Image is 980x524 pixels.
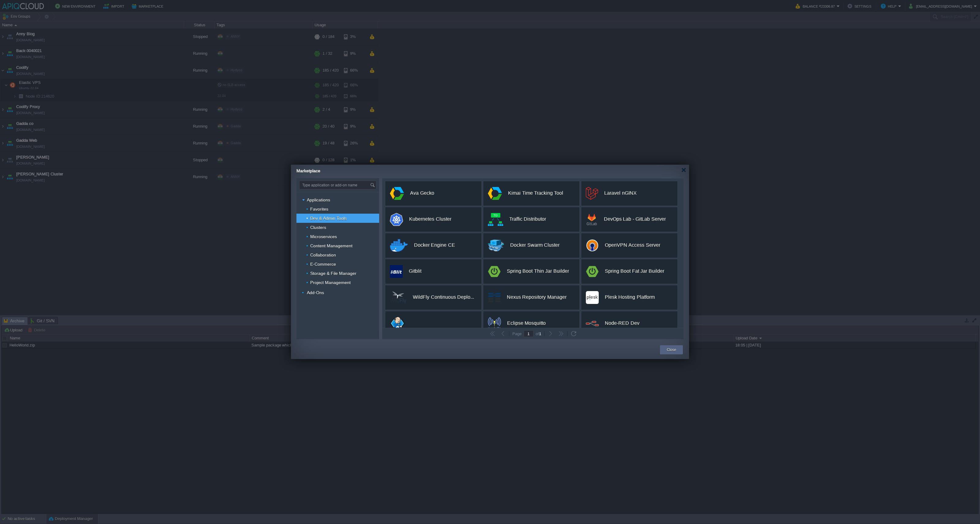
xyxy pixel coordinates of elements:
img: spring-boot-logo.png [586,265,599,278]
img: app.svg [488,187,502,200]
img: Nexus.png [488,291,501,304]
div: Docker Swarm Cluster [510,239,560,252]
a: Favorites [310,206,329,212]
span: Marketplace [296,168,320,173]
img: wildfly-logo-70px.png [390,291,407,304]
img: public.php [488,213,503,226]
a: Project Management [310,280,352,285]
div: Laravel nGINX [604,187,636,200]
img: logomark.min.svg [586,187,598,200]
div: Kimai Time Tracking Tool [508,187,563,200]
div: Spring Boot Thin Jar Builder [507,265,569,278]
div: DevOps Lab - GitLab Server [604,213,666,226]
a: Collaboration [310,252,337,258]
div: Docker Engine CE [414,239,455,252]
div: Ava Gecko [410,187,434,200]
div: WildFly Continuous Deployment [413,291,474,304]
div: Spring Boot Fat Jar Builder [605,265,664,278]
img: docker-swarm-logo-89x70.png [488,239,504,252]
div: of [533,331,543,336]
button: Close [667,347,676,353]
img: app.svg [390,187,404,200]
img: plesk.png [586,291,599,304]
img: gitlab-logo.png [586,213,598,226]
div: Page [510,331,524,336]
div: Plesk Hosting Platform [605,291,655,304]
div: OpenVPN Access Server [605,239,660,252]
img: spring-boot-logo.png [488,265,501,278]
a: Storage & File Manager [310,271,357,276]
a: Dev & Admin Tools [310,215,348,221]
a: E-Commerce [310,261,337,267]
img: jenkins-jelastic.png [390,317,405,330]
a: Content Management [310,243,353,249]
img: public.php [390,265,403,278]
div: Traffic Distributor [509,213,546,226]
div: Eclipse Mosquitto [507,317,546,330]
a: Applications [306,197,331,203]
div: Node-RED Dev [605,317,639,330]
img: mosquitto-logo.png [488,317,501,330]
a: Microservices [310,234,338,239]
span: 1 [539,331,541,336]
a: Add-Ons [306,290,325,295]
img: k8s-logo.png [390,213,403,226]
img: node-red-logo.png [586,317,599,330]
div: Kubernetes Cluster [409,213,451,226]
div: Gitblit [409,265,421,278]
img: docker-engine-logo-2.png [390,239,408,252]
div: Nexus Repository Manager [507,291,567,304]
img: logo.png [586,239,599,252]
a: Clusters [310,225,327,230]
